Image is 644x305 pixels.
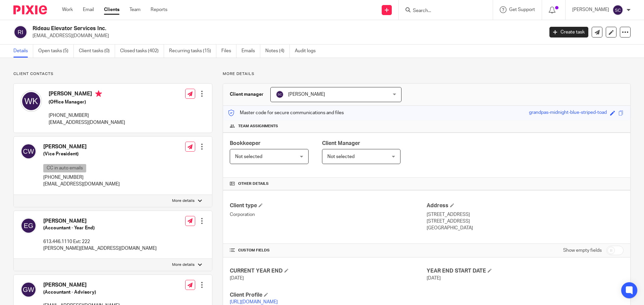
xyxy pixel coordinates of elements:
[288,92,325,97] span: [PERSON_NAME]
[412,8,473,14] input: Search
[20,143,37,159] img: svg%3E
[13,45,33,58] a: Details
[129,6,141,13] a: Team
[49,119,125,126] p: [EMAIL_ADDRESS][DOMAIN_NAME]
[49,112,125,119] p: [PHONE_NUMBER]
[265,45,290,58] a: Notes (4)
[13,5,47,14] img: Pixie
[230,268,427,275] h4: CURRENT YEAR END
[427,218,624,225] p: [STREET_ADDRESS]
[43,143,120,150] h4: [PERSON_NAME]
[43,245,157,252] p: [PERSON_NAME][EMAIL_ADDRESS][DOMAIN_NAME]
[79,45,115,58] a: Client tasks (0)
[43,289,120,296] h5: (Accountant - Advisory)
[43,282,120,289] h4: [PERSON_NAME]
[43,181,120,187] p: [EMAIL_ADDRESS][DOMAIN_NAME]
[49,90,125,99] h4: [PERSON_NAME]
[230,141,261,146] span: Bookkeeper
[228,109,344,116] p: Master code for secure communications and files
[230,211,427,218] p: Corporation
[230,276,244,281] span: [DATE]
[169,45,216,58] a: Recurring tasks (15)
[230,292,427,299] h4: Client Profile
[13,71,212,77] p: Client contacts
[172,262,195,268] p: More details
[427,202,624,209] h4: Address
[104,6,119,13] a: Clients
[43,174,120,181] p: [PHONE_NUMBER]
[33,32,539,39] p: [EMAIL_ADDRESS][DOMAIN_NAME]
[43,218,157,225] h4: [PERSON_NAME]
[83,6,94,13] a: Email
[612,5,623,15] img: svg%3E
[43,151,120,157] h5: (Vice President)
[230,91,264,98] h3: Client manager
[221,45,236,58] a: Files
[62,6,73,13] a: Work
[172,198,195,204] p: More details
[276,90,284,98] img: svg%3E
[327,154,355,159] span: Not selected
[427,276,441,281] span: [DATE]
[322,141,360,146] span: Client Manager
[230,248,427,253] h4: CUSTOM FIELDS
[43,238,157,245] p: 613.446.1110 Ext: 222
[120,45,164,58] a: Closed tasks (402)
[563,247,602,254] label: Show empty fields
[572,6,609,13] p: [PERSON_NAME]
[49,99,125,105] h5: (Office Manager)
[223,71,631,77] p: More details
[509,7,535,12] span: Get Support
[235,154,262,159] span: Not selected
[241,45,260,58] a: Emails
[20,282,37,298] img: svg%3E
[38,45,74,58] a: Open tasks (5)
[427,268,624,275] h4: YEAR END START DATE
[151,6,167,13] a: Reports
[529,109,607,117] div: grandpas-midnight-blue-striped-toad
[427,225,624,231] p: [GEOGRAPHIC_DATA]
[549,27,588,37] a: Create task
[427,211,624,218] p: [STREET_ADDRESS]
[95,90,102,97] i: Primary
[43,225,157,231] h5: (Accountant - Year End)
[295,45,321,58] a: Audit logs
[43,164,86,172] p: CC in auto emails
[13,25,28,39] img: svg%3E
[238,124,278,129] span: Team assignments
[230,202,427,209] h4: Client type
[238,181,269,186] span: Other details
[20,90,42,112] img: svg%3E
[20,218,37,234] img: svg%3E
[33,25,438,32] h2: Rideau Elevator Services Inc.
[230,300,278,304] a: [URL][DOMAIN_NAME]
